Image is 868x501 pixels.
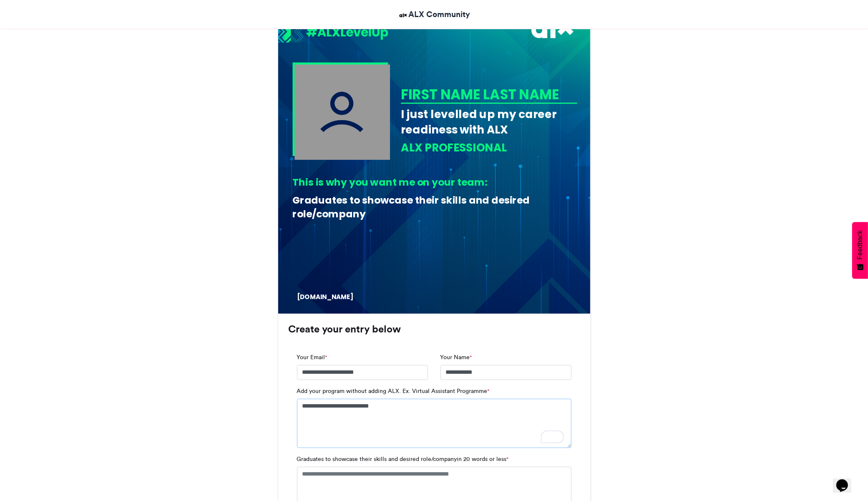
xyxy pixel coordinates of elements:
div: [DOMAIN_NAME] [297,293,361,302]
div: ALX Professional Foundation [401,140,577,170]
div: FIRST NAME LAST NAME [401,85,574,104]
h3: Create your entry below [289,324,580,334]
iframe: chat widget [833,468,860,493]
button: Feedback - Show survey [852,222,868,279]
label: Add your program without adding ALX. Ex. Virtual Assistant Programme [297,387,490,395]
img: 1721821317.056-e66095c2f9b7be57613cf5c749b4708f54720bc2.png [278,18,388,45]
label: Your Email [297,353,327,362]
div: I just levelled up my career readiness with ALX [401,107,577,137]
span: Feedback [856,230,864,259]
textarea: To enrich screen reader interactions, please activate Accessibility in Grammarly extension settings [297,399,571,448]
a: ALX Community [398,8,470,20]
label: Graduates to showcase their skills and desired role/companyin 20 words or less [297,455,509,463]
img: user_filled.png [294,64,390,160]
div: This is why you want me on your team: [292,175,571,189]
img: ALX Community [398,10,408,20]
div: Graduates to showcase their skills and desired role/company [292,193,571,220]
label: Your Name [440,353,472,362]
